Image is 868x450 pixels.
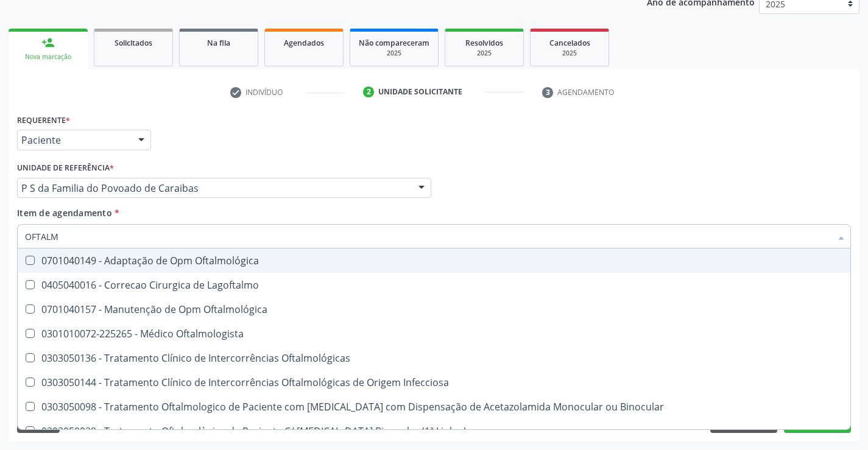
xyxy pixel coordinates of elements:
div: 0303050098 - Tratamento Oftalmologico de Paciente com [MEDICAL_DATA] com Dispensação de Acetazola... [25,402,843,412]
span: Paciente [21,134,126,146]
div: 2025 [454,49,515,58]
div: 2025 [539,49,600,58]
span: Cancelados [549,38,590,48]
div: 0301010072-225265 - Médico Oftalmologista [25,329,843,339]
span: Na fila [207,38,230,48]
span: P S da Familia do Povoado de Caraibas [21,182,406,194]
div: 0303050039 - Tratamento Oftalmològico de Paciente C/ [MEDICAL_DATA] Binocular (1ª Linha ) [25,426,843,436]
div: 0303050144 - Tratamento Clínico de Intercorrências Oftalmológicas de Origem Infecciosa [25,378,843,387]
div: 0701040157 - Manutenção de Opm Oftalmológica [25,304,843,314]
div: person_add [41,36,55,49]
div: 2 [363,86,374,97]
input: Buscar por procedimentos [25,224,831,248]
div: 2025 [359,49,429,58]
span: Solicitados [115,38,152,48]
div: 0303050136 - Tratamento Clínico de Intercorrências Oftalmológicas [25,353,843,363]
div: 0701040149 - Adaptação de Opm Oftalmológica [25,256,843,265]
div: Nova marcação [17,52,79,62]
label: Unidade de referência [17,159,114,178]
span: Resolvidos [465,38,503,48]
span: Item de agendamento [17,207,112,219]
span: Não compareceram [359,38,429,48]
label: Requerente [17,111,70,130]
div: 0405040016 - Correcao Cirurgica de Lagoftalmo [25,280,843,290]
div: Unidade solicitante [378,86,462,97]
span: Agendados [284,38,324,48]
